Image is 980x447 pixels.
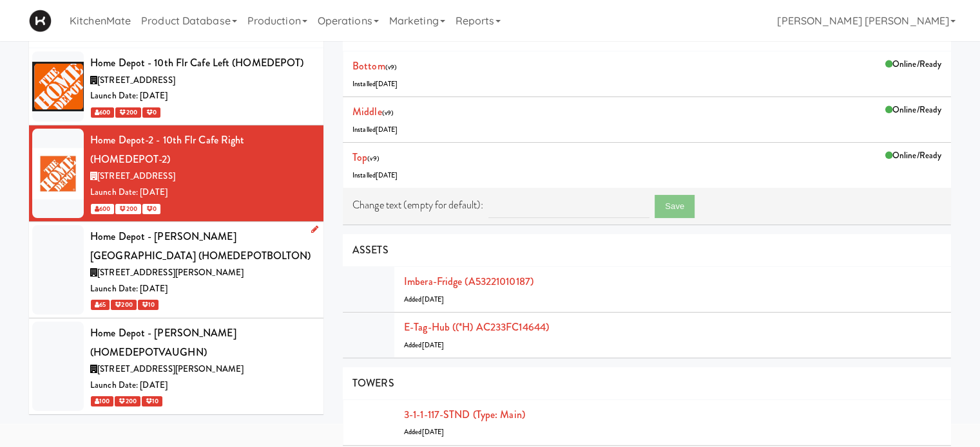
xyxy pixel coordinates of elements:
[90,324,314,361] div: Home Depot - [PERSON_NAME] (HOMEDEPOTVAUGHN)
[115,396,140,406] span: 200
[655,195,695,218] button: Save
[29,48,323,125] li: Home Depot - 10th Flr Cafe Left (HOMEDEPOT)[STREET_ADDRESS]Launch Date: [DATE] 600 200 0
[29,318,323,414] li: Home Depot - [PERSON_NAME] (HOMEDEPOTVAUGHN)[STREET_ADDRESS][PERSON_NAME]Launch Date: [DATE] 100 ...
[422,295,445,304] span: [DATE]
[885,148,941,164] div: Online/Ready
[404,407,525,422] a: 3-1-1-117-STND (type: main)
[367,154,379,163] span: (v9)
[376,170,398,180] span: [DATE]
[115,107,140,118] span: 200
[90,378,314,394] div: Launch Date: [DATE]
[422,427,445,437] span: [DATE]
[404,340,444,350] span: Added
[91,204,114,214] span: 600
[422,340,445,350] span: [DATE]
[352,170,398,180] span: Installed
[352,59,385,73] a: Bottom
[29,125,323,222] li: Home Depot-2 - 10th Flr Cafe Right (HOMEDEPOT-2)[STREET_ADDRESS]Launch Date: [DATE] 600 200 0
[138,300,159,310] span: 10
[142,107,160,118] span: 0
[90,185,314,201] div: Launch Date: [DATE]
[352,125,398,134] span: Installed
[376,125,398,134] span: [DATE]
[29,10,52,32] img: Micromart
[376,79,398,89] span: [DATE]
[90,131,314,169] div: Home Depot-2 - 10th Flr Cafe Right (HOMEDEPOT-2)
[91,107,114,118] span: 600
[404,295,444,304] span: Added
[385,62,397,72] span: (v9)
[404,320,549,334] a: E-tag-hub ((*H) AC233FC14644)
[352,79,398,89] span: Installed
[97,74,175,86] span: [STREET_ADDRESS]
[115,204,140,214] span: 200
[90,281,314,297] div: Launch Date: [DATE]
[91,300,110,310] span: 65
[352,242,389,257] span: ASSETS
[352,150,367,165] a: Top
[91,396,113,406] span: 100
[404,427,444,437] span: Added
[97,363,244,375] span: [STREET_ADDRESS][PERSON_NAME]
[142,204,160,214] span: 0
[142,396,162,406] span: 10
[90,88,314,104] div: Launch Date: [DATE]
[352,104,382,119] a: Middle
[111,300,136,310] span: 200
[90,53,314,73] div: Home Depot - 10th Flr Cafe Left (HOMEDEPOT)
[97,266,244,278] span: [STREET_ADDRESS][PERSON_NAME]
[885,102,941,118] div: Online/Ready
[352,376,394,390] span: TOWERS
[404,274,533,289] a: Imbera-fridge (A53221010187)
[97,170,175,182] span: [STREET_ADDRESS]
[90,227,314,265] div: Home Depot - [PERSON_NAME][GEOGRAPHIC_DATA] (HOMEDEPOTBOLTON)
[382,108,394,118] span: (v9)
[29,222,323,318] li: Home Depot - [PERSON_NAME][GEOGRAPHIC_DATA] (HOMEDEPOTBOLTON)[STREET_ADDRESS][PERSON_NAME]Launch ...
[352,28,402,42] span: COOKERS
[352,196,483,215] label: Change text (empty for default):
[885,57,941,73] div: Online/Ready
